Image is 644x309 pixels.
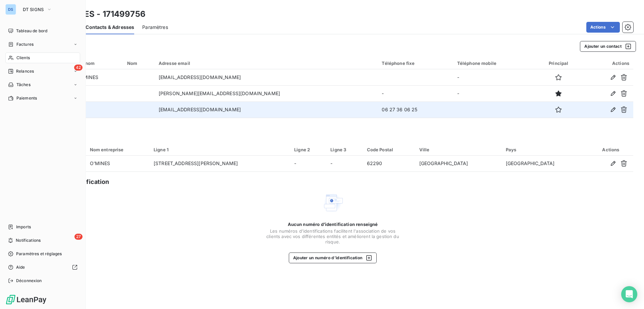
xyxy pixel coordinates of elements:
[74,234,83,240] span: 27
[322,192,343,214] img: Empty state
[16,251,62,257] span: Paramètres et réglages
[90,147,146,152] div: Nom entreprise
[16,41,34,47] span: Factures
[266,228,400,244] span: Les numéros d'identifications facilitent l'association de vos clients avec vos différentes entité...
[586,61,629,66] div: Actions
[23,7,44,12] span: DT SIGNS
[539,61,578,66] div: Principal
[502,156,588,172] td: [GEOGRAPHIC_DATA]
[453,85,535,102] td: -
[288,222,378,227] span: Aucun numéro d’identification renseigné
[580,41,636,52] button: Ajouter un contact
[16,264,25,270] span: Aide
[16,55,30,61] span: Clients
[506,147,584,152] div: Pays
[155,85,378,102] td: [PERSON_NAME][EMAIL_ADDRESS][DOMAIN_NAME]
[16,237,41,243] span: Notifications
[78,61,119,66] div: Prénom
[363,156,415,172] td: 62290
[16,82,31,88] span: Tâches
[127,61,151,66] div: Nom
[326,156,363,172] td: -
[155,102,378,118] td: [EMAIL_ADDRESS][DOMAIN_NAME]
[586,22,620,33] button: Actions
[415,156,502,172] td: [GEOGRAPHIC_DATA]
[453,69,535,85] td: -
[74,69,123,85] td: O'MINES
[154,147,286,152] div: Ligne 1
[150,156,290,172] td: [STREET_ADDRESS][PERSON_NAME]
[294,147,322,152] div: Ligne 2
[86,24,134,31] span: Contacts & Adresses
[16,68,34,74] span: Relances
[86,156,150,172] td: O'MINES
[5,4,16,15] div: DS
[378,102,453,118] td: 06 27 36 06 25
[16,95,37,101] span: Paiements
[330,147,359,152] div: Ligne 3
[155,69,378,85] td: [EMAIL_ADDRESS][DOMAIN_NAME]
[142,24,168,31] span: Paramètres
[16,28,47,34] span: Tableau de bord
[16,224,31,230] span: Imports
[5,294,47,305] img: Logo LeanPay
[159,61,374,66] div: Adresse email
[592,147,629,152] div: Actions
[382,61,449,66] div: Téléphone fixe
[74,65,83,71] span: 42
[457,61,531,66] div: Téléphone mobile
[5,262,80,273] a: Aide
[621,286,637,302] div: Open Intercom Messenger
[59,8,146,20] h3: O'MINES - 171499756
[367,147,411,152] div: Code Postal
[289,253,377,263] button: Ajouter un numéro d’identification
[378,85,453,102] td: -
[290,156,326,172] td: -
[419,147,498,152] div: Ville
[16,278,42,284] span: Déconnexion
